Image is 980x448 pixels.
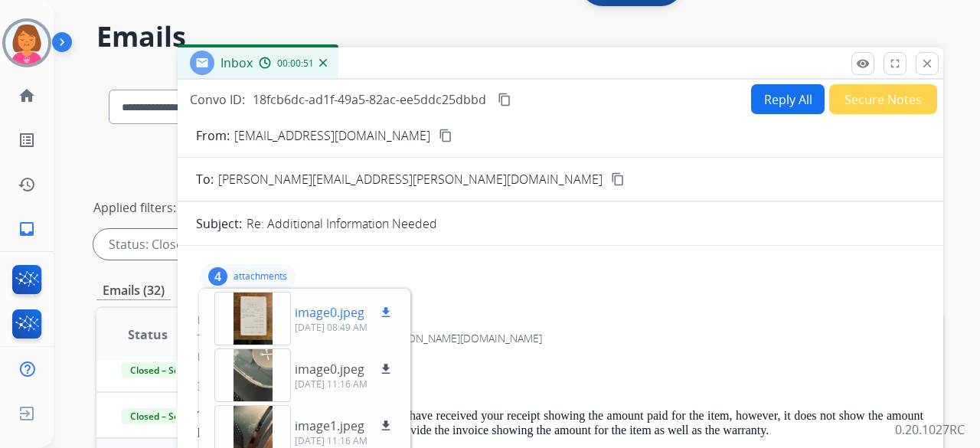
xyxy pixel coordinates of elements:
[295,435,395,447] p: [DATE] 11:16 AM
[379,362,393,376] mat-icon: download
[611,172,625,186] mat-icon: content_copy
[295,417,364,435] p: image1.jpeg
[295,378,395,391] p: [DATE] 11:16 AM
[128,325,168,344] span: Status
[198,312,923,328] div: From:
[295,360,364,378] p: image0.jpeg
[920,57,934,70] mat-icon: close
[18,87,36,105] mat-icon: home
[895,420,965,439] p: 0.20.1027RC
[196,170,214,188] p: To:
[295,303,364,322] p: image0.jpeg
[220,54,253,71] span: Inbox
[196,126,230,145] p: From:
[121,408,206,424] span: Closed – Solved
[379,419,393,433] mat-icon: download
[856,57,870,70] mat-icon: remove_red_eye
[93,198,176,217] p: Applied filters:
[498,93,511,106] mat-icon: content_copy
[5,21,48,64] img: avatar
[18,175,36,194] mat-icon: history
[96,281,171,300] p: Emails (32)
[295,322,395,334] p: [DATE] 08:49 AM
[198,380,923,394] p: Hi [PERSON_NAME],
[208,267,227,286] div: 4
[247,214,437,233] p: Re: Additional Information Needed
[198,331,923,346] div: To:
[234,126,430,145] p: [EMAIL_ADDRESS][DOMAIN_NAME]
[121,362,206,378] span: Closed – Solved
[439,129,452,142] mat-icon: content_copy
[218,170,603,188] span: [PERSON_NAME][EMAIL_ADDRESS][PERSON_NAME][DOMAIN_NAME]
[277,57,314,70] span: 00:00:51
[198,349,923,365] div: Date:
[18,131,36,149] mat-icon: list_alt
[93,229,251,260] div: Status: Closed - All
[196,214,242,233] p: Subject:
[198,409,923,437] p: Thank you for reaching out to Extend. We have received your receipt showing the amount paid for t...
[96,21,943,52] h2: Emails
[888,57,902,70] mat-icon: fullscreen
[190,90,245,109] p: Convo ID:
[751,84,825,114] button: Reply All
[253,91,486,108] span: 18fcb6dc-ad1f-49a5-82ac-ee5ddc25dbbd
[18,220,36,238] mat-icon: inbox
[379,306,393,319] mat-icon: download
[234,270,287,283] p: attachments
[829,84,937,114] button: Secure Notes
